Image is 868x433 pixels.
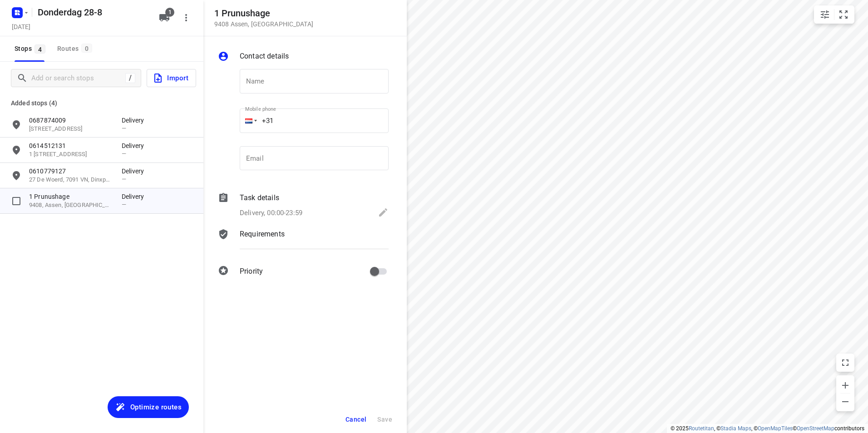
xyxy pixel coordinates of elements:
a: Import [141,69,196,87]
p: Delivery [122,116,149,125]
div: Netherlands: + 31 [240,108,257,133]
li: © 2025 , © , © © contributors [671,425,864,432]
span: 1 [165,8,174,17]
button: Fit zoom [834,5,853,24]
span: — [122,176,126,182]
p: 9408, Assen, [GEOGRAPHIC_DATA] [29,201,113,210]
div: Contact details [218,51,389,64]
div: Requirements [218,229,389,256]
p: 9408 Assen , [GEOGRAPHIC_DATA] [214,20,313,28]
button: More [177,9,195,27]
h5: Project date [8,21,34,32]
p: 0687874009 [29,116,113,125]
p: 1 Prunushage [29,192,113,201]
span: 4 [35,44,45,54]
button: Cancel [342,411,370,428]
button: Import [147,69,196,87]
span: 0 [81,44,92,53]
a: OpenStreetMap [797,425,834,432]
span: — [122,201,126,208]
p: 10 Korenbloemstraat, 6991 VP, Rheden, NL [29,125,113,133]
div: / [125,73,135,83]
a: OpenMapTiles [758,425,793,432]
button: Map settings [816,5,834,24]
input: Add or search stops [31,71,125,85]
p: Task details [240,192,279,203]
p: Contact details [240,51,289,62]
span: — [122,125,126,132]
div: Routes [57,43,95,54]
span: Import [153,72,188,84]
p: Priority [240,266,263,277]
span: Cancel [345,416,366,423]
span: Optimize routes [130,401,182,413]
button: Optimize routes [108,396,189,418]
a: Stadia Maps [720,425,751,432]
button: 1 [155,9,173,27]
p: 0614512131 [29,141,113,150]
h5: Rename [34,5,152,20]
p: 0610779127 [29,167,113,176]
div: small contained button group [814,5,854,24]
input: 1 (702) 123-4567 [240,108,389,133]
p: Added stops (4) [11,98,192,108]
p: 1 [STREET_ADDRESS] [29,150,113,159]
p: Delivery [122,167,149,176]
span: Select [7,192,25,210]
p: 27 De Woerd, 7091 VN, Dinxperlo, [GEOGRAPHIC_DATA] [29,176,113,184]
span: Stops [15,43,48,54]
span: — [122,150,126,157]
p: Delivery [122,141,149,150]
p: Requirements [240,229,285,240]
p: Delivery, 00:00-23:59 [240,208,302,218]
a: Routetitan [689,425,714,432]
svg: Edit [378,207,389,218]
p: Delivery [122,192,149,201]
div: Task detailsDelivery, 00:00-23:59 [218,192,389,220]
label: Mobile phone [245,107,276,112]
h5: 1 Prunushage [214,8,313,19]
